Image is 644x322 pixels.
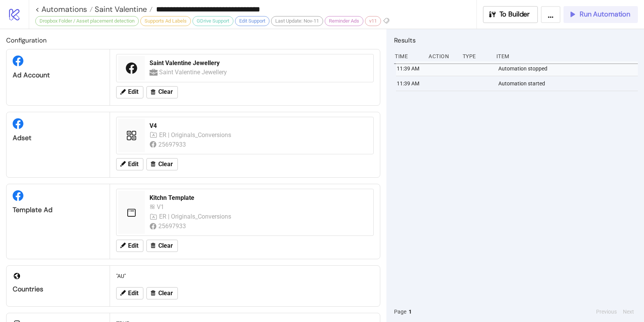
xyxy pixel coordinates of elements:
[541,6,560,23] button: ...
[135,199,158,208] div: Kitchn Template
[146,158,178,170] button: Clear
[580,10,630,19] span: Run Automation
[128,301,138,307] span: Edit
[621,307,636,316] button: Next
[142,208,153,217] div: V1
[116,298,143,311] button: Edit
[164,194,545,242] img: https://scontent-fra5-1.xx.fbcdn.net/v/t45.1600-4/19284187_6069312601614_602258292978221056_n.png...
[116,158,143,170] button: Edit
[158,88,173,95] span: Clear
[396,61,424,76] div: 11:39 AM
[146,298,178,311] button: Clear
[6,35,380,45] h2: Configuration
[498,76,640,91] div: Automation started
[116,86,143,98] button: Edit
[35,16,139,26] div: Dropbox Folder / Asset placement detection
[394,49,422,64] div: Time
[146,251,178,263] button: Clear
[128,161,138,168] span: Edit
[13,206,103,214] div: Template Ad
[116,251,143,263] button: Edit
[394,35,638,45] h2: Results
[142,217,154,227] div: ER | Originals_Conversions
[149,122,369,130] div: V4
[499,10,530,19] span: To Builder
[158,161,173,168] span: Clear
[93,4,147,14] span: Saint Valentine
[462,49,490,64] div: Type
[594,307,619,316] button: Previous
[158,301,173,307] span: Clear
[13,134,103,142] div: Adset
[13,71,103,80] div: Ad Account
[142,227,154,236] div: 25697933
[235,16,269,26] div: Edit Support
[396,76,424,91] div: 11:39 AM
[406,307,414,316] button: 1
[149,59,369,67] div: Saint Valentine Jewellery
[128,253,138,260] span: Edit
[146,86,178,98] button: Clear
[496,49,638,64] div: Item
[113,280,377,294] div: "AU"
[325,16,363,26] div: Reminder Ads
[498,61,640,76] div: Automation stopped
[158,140,188,149] div: 25697933
[192,16,233,26] div: GDrive Support
[563,6,638,23] button: Run Automation
[35,5,93,13] a: < Automations
[159,67,228,77] div: Saint Valentine Jewellery
[93,5,153,13] a: Saint Valentine
[483,6,538,23] button: To Builder
[394,307,406,316] span: Page
[365,16,381,26] div: v11
[158,253,173,260] span: Clear
[428,49,456,64] div: Action
[140,16,191,26] div: Supports Ad Labels
[13,296,103,305] div: Countries
[128,88,138,95] span: Edit
[159,130,232,140] div: ER | Originals_Conversions
[271,16,323,26] div: Last Update: Nov-11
